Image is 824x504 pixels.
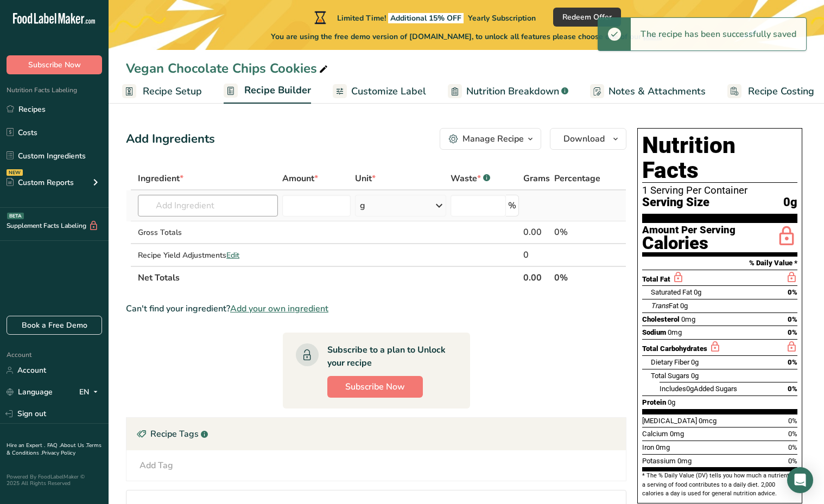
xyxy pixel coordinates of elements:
[642,457,676,465] span: Potassium
[523,172,550,185] span: Grams
[79,386,102,399] div: EN
[651,302,679,310] span: Fat
[642,328,666,336] span: Sodium
[787,467,813,493] div: Open Intercom Messenger
[642,315,680,323] span: Cholesterol
[7,442,45,449] a: Hire an Expert .
[788,385,797,393] span: 0%
[681,315,695,323] span: 0mg
[140,459,173,472] div: Add Tag
[642,257,797,270] section: % Daily Value *
[7,316,102,335] a: Book a Free Demo
[333,79,426,104] a: Customize Label
[686,385,694,393] span: 0g
[699,417,717,425] span: 0mcg
[388,13,464,23] span: Additional 15% OFF
[590,79,706,104] a: Notes & Attachments
[138,250,278,261] div: Recipe Yield Adjustments
[28,59,81,71] span: Subscribe Now
[668,398,675,406] span: 0g
[122,79,202,104] a: Recipe Setup
[783,196,797,209] span: 0g
[691,358,699,366] span: 0g
[42,449,75,457] a: Privacy Policy
[7,442,102,457] a: Terms & Conditions .
[230,302,328,315] span: Add your own ingredient
[670,430,684,438] span: 0mg
[523,248,550,261] div: 0
[642,275,670,283] span: Total Fat
[7,177,74,188] div: Custom Reports
[788,430,797,438] span: 0%
[642,471,797,498] section: * The % Daily Value (DV) tells you how much a nutrient in a serving of food contributes to a dail...
[651,302,669,310] i: Trans
[642,443,654,451] span: Iron
[563,132,605,145] span: Download
[788,315,797,323] span: 0%
[312,11,536,24] div: Limited Time!
[282,172,318,185] span: Amount
[355,172,376,185] span: Unit
[554,226,600,239] div: 0%
[448,79,568,104] a: Nutrition Breakdown
[60,442,86,449] a: About Us .
[136,266,521,289] th: Net Totals
[552,266,603,289] th: 0%
[660,385,737,393] span: Includes Added Sugars
[521,266,552,289] th: 0.00
[788,358,797,366] span: 0%
[642,430,668,438] span: Calcium
[651,288,692,296] span: Saturated Fat
[642,185,797,196] div: 1 Serving Per Container
[788,288,797,296] span: 0%
[727,79,814,104] a: Recipe Costing
[788,457,797,465] span: 0%
[642,235,736,251] div: Calories
[224,78,311,104] a: Recipe Builder
[642,344,707,353] span: Total Carbohydrates
[651,358,689,366] span: Dietary Fiber
[451,172,490,185] div: Waste
[462,132,524,145] div: Manage Recipe
[562,11,612,23] span: Redeem Offer
[642,398,666,406] span: Protein
[138,195,278,216] input: Add Ingredient
[680,302,688,310] span: 0g
[345,380,405,393] span: Subscribe Now
[642,196,709,209] span: Serving Size
[553,8,621,27] button: Redeem Offer
[523,226,550,239] div: 0.00
[7,169,23,176] div: NEW
[642,417,697,425] span: [MEDICAL_DATA]
[466,84,559,99] span: Nutrition Breakdown
[7,382,53,401] a: Language
[550,128,626,150] button: Download
[440,128,541,150] button: Manage Recipe
[351,84,426,99] span: Customize Label
[468,13,536,23] span: Yearly Subscription
[677,457,692,465] span: 0mg
[138,172,183,185] span: Ingredient
[226,250,239,260] span: Edit
[788,328,797,336] span: 0%
[668,328,682,336] span: 0mg
[609,84,706,99] span: Notes & Attachments
[651,372,689,380] span: Total Sugars
[656,443,670,451] span: 0mg
[554,172,600,185] span: Percentage
[7,474,102,487] div: Powered By FoodLabelMaker © 2025 All Rights Reserved
[327,376,423,398] button: Subscribe Now
[694,288,701,296] span: 0g
[788,443,797,451] span: 0%
[126,302,626,315] div: Can't find your ingredient?
[7,213,24,219] div: BETA
[788,417,797,425] span: 0%
[748,84,814,99] span: Recipe Costing
[327,343,448,369] div: Subscribe to a plan to Unlock your recipe
[691,372,699,380] span: 0g
[126,59,330,78] div: Vegan Chocolate Chips Cookies
[47,442,60,449] a: FAQ .
[7,55,102,74] button: Subscribe Now
[138,227,278,238] div: Gross Totals
[143,84,202,99] span: Recipe Setup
